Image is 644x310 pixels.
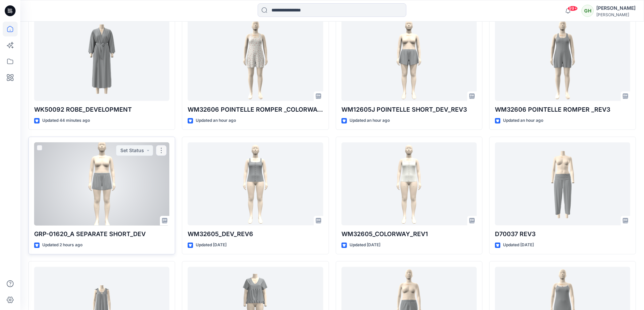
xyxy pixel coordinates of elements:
a: WM12605J POINTELLE SHORT_DEV_REV3 [341,18,477,101]
a: WM32605_DEV_REV6 [188,142,323,226]
p: D70037 REV3 [495,229,630,239]
a: D70037 REV3 [495,142,630,226]
p: WM32605_COLORWAY_REV1 [341,229,477,239]
span: 99+ [568,6,578,11]
a: WK50092 ROBE_DEVELOPMENT [34,18,169,101]
p: Updated 2 hours ago [42,242,82,249]
a: WM32605_COLORWAY_REV1 [341,142,477,226]
p: WM12605J POINTELLE SHORT_DEV_REV3 [341,105,477,114]
p: WM32605_DEV_REV6 [188,229,323,239]
p: Updated an hour ago [503,117,543,124]
p: GRP-01620_A SEPARATE SHORT_DEV [34,229,169,239]
p: WK50092 ROBE_DEVELOPMENT [34,105,169,114]
div: [PERSON_NAME] [596,12,636,17]
p: Updated [DATE] [503,242,534,249]
p: WM32606 POINTELLE ROMPER _REV3 [495,105,630,114]
p: WM32606 POINTELLE ROMPER _COLORWAY_REV3 [188,105,323,114]
p: Updated an hour ago [196,117,236,124]
a: WM32606 POINTELLE ROMPER _COLORWAY_REV3 [188,18,323,101]
p: Updated an hour ago [350,117,390,124]
p: Updated [DATE] [196,242,226,249]
p: Updated 44 minutes ago [42,117,90,124]
a: WM32606 POINTELLE ROMPER _REV3 [495,18,630,101]
div: [PERSON_NAME] [596,4,636,12]
div: GH [581,5,594,17]
a: GRP-01620_A SEPARATE SHORT_DEV [34,142,169,226]
p: Updated [DATE] [350,242,380,249]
